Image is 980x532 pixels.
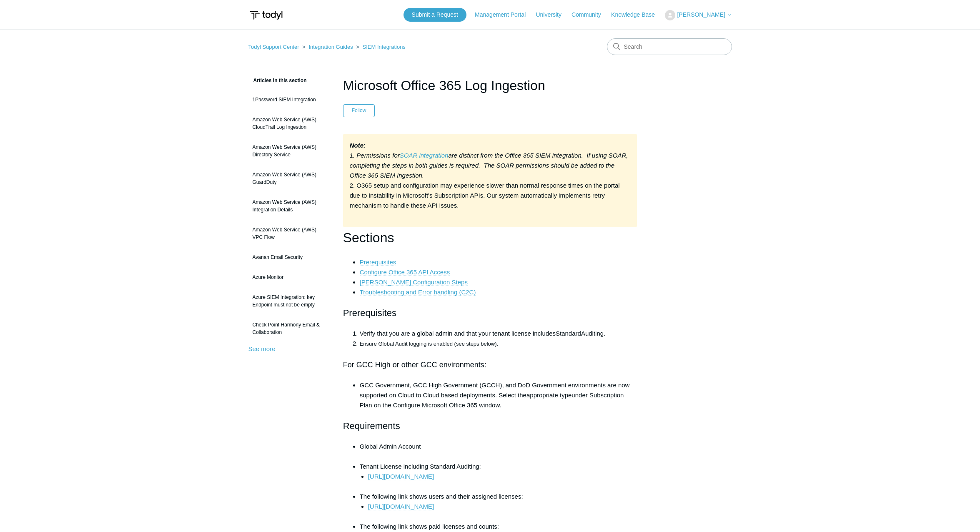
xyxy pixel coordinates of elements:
span: under Subscription Plan on the Configure Microsoft Office 365 window. [360,391,624,409]
span: Standard [556,330,581,337]
span: For GCC High or other GCC environments: [343,361,486,369]
a: Submit a Request [404,8,466,22]
a: Configure Office 365 API Access [360,269,450,276]
img: Todyl Support Center Help Center home page [248,8,284,23]
h2: Requirements [343,419,637,433]
a: Management Portal [475,10,534,19]
li: Integration Guides [301,44,354,50]
strong: Note: [350,142,366,149]
a: Check Point Harmony Email & Collaboration [248,317,331,340]
a: Todyl Support Center [248,44,299,50]
span: . [604,330,605,337]
span: Verify that you are a global admin and that your tenant license includes [360,330,556,337]
li: Tenant License including Standard Auditing: [360,462,637,492]
a: Integration Guides [308,44,353,50]
a: SOAR integration [400,152,449,159]
a: Amazon Web Service (AWS) Directory Service [248,139,331,163]
span: Articles in this section [248,78,307,83]
h2: Prerequisites [343,306,637,320]
h1: Microsoft Office 365 Log Ingestion [343,75,637,95]
input: Search [607,38,732,55]
a: Amazon Web Service (AWS) Integration Details [248,194,331,218]
a: Azure Monitor [248,269,331,285]
span: [PERSON_NAME] [677,11,725,18]
span: appropriate type [526,391,571,399]
a: [URL][DOMAIN_NAME] [368,473,434,480]
a: [URL][DOMAIN_NAME] [368,503,434,510]
em: are distinct from the Office 365 SIEM integration. If using SOAR, completing the steps in both gu... [350,152,628,179]
h1: Sections [343,227,637,248]
a: Avanan Email Security [248,249,331,265]
a: See more [248,345,276,352]
button: Follow Article [343,104,375,117]
a: SIEM Integrations [363,44,406,50]
span: Auditing [581,330,604,337]
a: Amazon Web Service (AWS) GuardDuty [248,167,331,190]
em: 1. Permissions for [350,152,400,159]
button: [PERSON_NAME] [665,10,732,20]
a: 1Password SIEM Integration [248,92,331,108]
a: Prerequisites [360,258,396,266]
a: Azure SIEM Integration: key Endpoint must not be empty [248,289,331,313]
li: Global Admin Account [360,442,637,462]
div: 2. O365 setup and configuration may experience slower than normal response times on the portal du... [343,134,637,227]
span: Ensure Global Audit logging is enabled (see steps below). [360,341,498,347]
a: University [536,10,569,19]
li: SIEM Integrations [354,44,406,50]
a: Amazon Web Service (AWS) VPC Flow [248,222,331,245]
li: The following link shows users and their assigned licenses: [360,492,637,522]
a: Community [571,10,609,19]
a: Amazon Web Service (AWS) CloudTrail Log Ingestion [248,112,331,135]
span: GCC Government, GCC High Government (GCCH), and DoD Government environments are now supported on ... [360,381,630,399]
a: Knowledge Base [611,10,663,19]
a: [PERSON_NAME] Configuration Steps [360,279,468,286]
a: Troubleshooting and Error handling (C2C) [360,289,476,296]
li: Todyl Support Center [248,44,301,50]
